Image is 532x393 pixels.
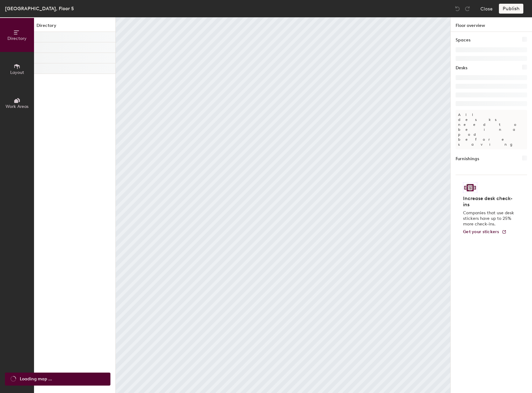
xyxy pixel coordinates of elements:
[20,376,52,382] span: Loading map ...
[6,104,28,109] span: Work Areas
[456,65,467,71] h1: Desks
[7,36,27,41] span: Directory
[454,6,461,12] img: Undo
[34,22,115,32] h1: Directory
[464,6,470,12] img: Redo
[463,182,477,193] img: Sticker logo
[451,17,532,32] h1: Floor overview
[463,229,499,234] span: Get your stickers
[5,5,74,12] div: [GEOGRAPHIC_DATA], Floor 5
[456,110,527,149] p: All desks need to be in a pod before saving
[456,37,470,44] h1: Spaces
[463,195,516,208] h4: Increase desk check-ins
[116,17,450,393] canvas: Map
[456,156,479,162] h1: Furnishings
[463,210,516,227] p: Companies that use desk stickers have up to 25% more check-ins.
[463,229,507,235] a: Get your stickers
[10,70,24,75] span: Layout
[480,4,493,14] button: Close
